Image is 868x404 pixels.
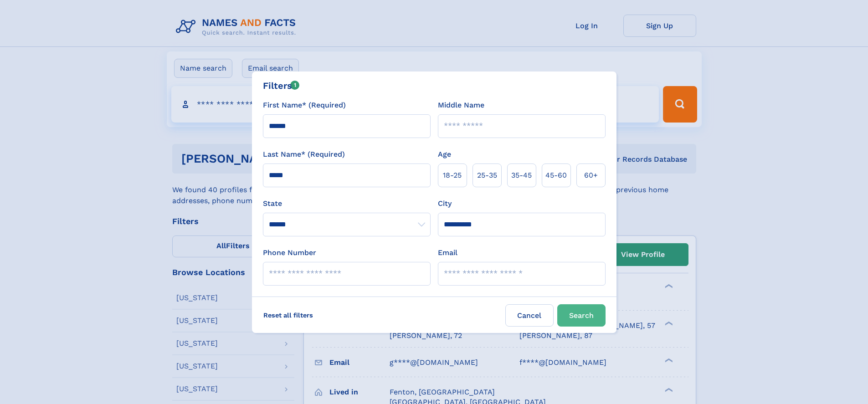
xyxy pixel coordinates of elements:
span: 25‑35 [477,170,497,181]
label: City [438,198,452,209]
label: State [263,198,431,209]
label: Age [438,149,451,160]
label: Last Name* (Required) [263,149,345,160]
label: Middle Name [438,100,484,111]
label: Email [438,247,457,258]
label: Cancel [505,304,554,327]
label: Phone Number [263,247,316,258]
span: 60+ [584,170,598,181]
label: Reset all filters [257,304,319,326]
button: Search [557,304,606,327]
label: First Name* (Required) [263,100,346,111]
span: 35‑45 [511,170,532,181]
span: 18‑25 [443,170,462,181]
span: 45‑60 [545,170,567,181]
div: Filters [263,79,300,92]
